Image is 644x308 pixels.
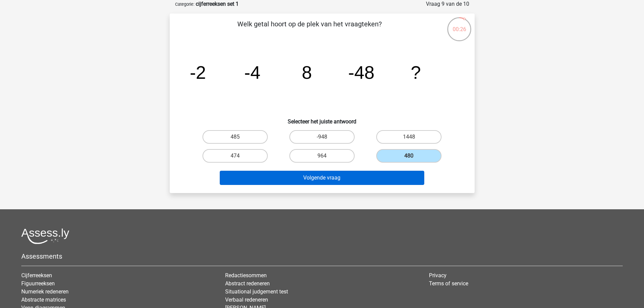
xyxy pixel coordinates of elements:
[21,297,66,303] a: Abstracte matrices
[225,272,267,279] a: Redactiesommen
[21,288,69,295] a: Numeriek redeneren
[429,280,468,287] a: Terms of service
[220,171,424,185] button: Volgende vraag
[196,1,239,7] strong: cijferreeksen set 1
[225,297,268,303] a: Verbaal redeneren
[302,62,312,82] tspan: 8
[202,130,268,144] label: 485
[190,62,206,82] tspan: -2
[376,130,442,144] label: 1448
[175,2,194,7] small: Categorie:
[289,149,355,163] label: 964
[376,149,442,163] label: 480
[244,62,260,82] tspan: -4
[21,280,55,287] a: Figuurreeksen
[411,62,421,82] tspan: ?
[202,149,268,163] label: 474
[21,252,623,260] h5: Assessments
[225,288,288,295] a: Situational judgement test
[21,272,52,279] a: Cijferreeksen
[225,280,270,287] a: Abstract redeneren
[289,130,355,144] label: -948
[348,62,375,82] tspan: -48
[181,19,438,39] p: Welk getal hoort op de plek van het vraagteken?
[429,272,447,279] a: Privacy
[447,17,472,33] div: 00:26
[181,113,464,125] h6: Selecteer het juiste antwoord
[21,228,69,244] img: Assessly logo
